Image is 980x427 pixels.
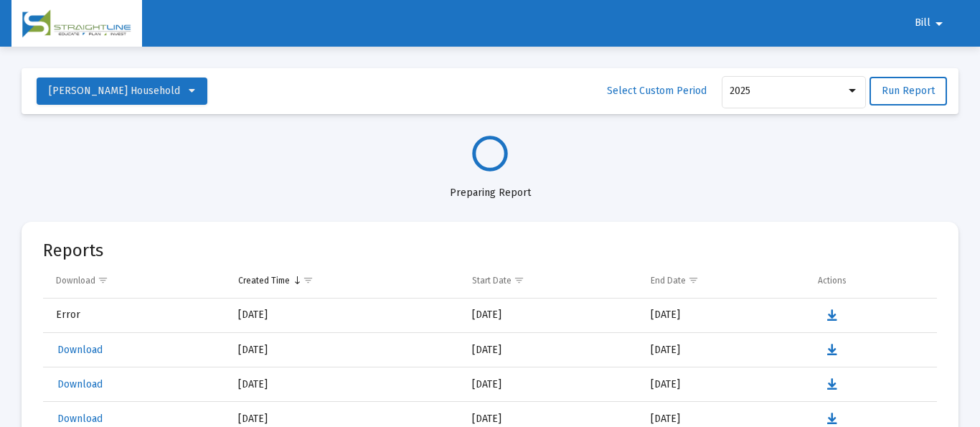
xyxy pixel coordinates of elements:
[238,412,452,426] div: [DATE]
[22,9,131,38] img: Dashboard
[462,263,641,298] td: Column Start Date
[37,78,207,105] button: [PERSON_NAME] Household
[238,377,452,392] div: [DATE]
[607,85,707,97] span: Select Custom Period
[49,85,180,97] span: [PERSON_NAME] Household
[641,367,808,402] td: [DATE]
[462,367,641,402] td: [DATE]
[22,172,958,200] div: Preparing Report
[688,275,699,286] span: Show filter options for column 'End Date'
[57,413,103,425] span: Download
[651,275,686,286] div: End Date
[641,333,808,367] td: [DATE]
[57,378,103,390] span: Download
[641,299,808,333] td: [DATE]
[730,85,750,97] span: 2025
[641,263,808,298] td: Column End Date
[228,263,462,298] td: Column Created Time
[303,275,314,286] span: Show filter options for column 'Created Time'
[238,275,290,286] div: Created Time
[56,309,80,321] span: Error
[472,275,512,286] div: Start Date
[897,9,965,37] button: Bill
[43,243,103,258] mat-card-title: Reports
[56,275,95,286] div: Download
[915,17,930,29] span: Bill
[818,275,847,286] div: Actions
[238,343,452,357] div: [DATE]
[870,77,947,105] button: Run Report
[98,275,108,286] span: Show filter options for column 'Download'
[462,333,641,367] td: [DATE]
[462,299,641,333] td: [DATE]
[930,9,948,38] mat-icon: arrow_drop_down
[514,275,524,286] span: Show filter options for column 'Start Date'
[882,85,935,97] span: Run Report
[43,263,228,298] td: Column Download
[808,263,937,298] td: Column Actions
[57,344,103,356] span: Download
[238,308,452,322] div: [DATE]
